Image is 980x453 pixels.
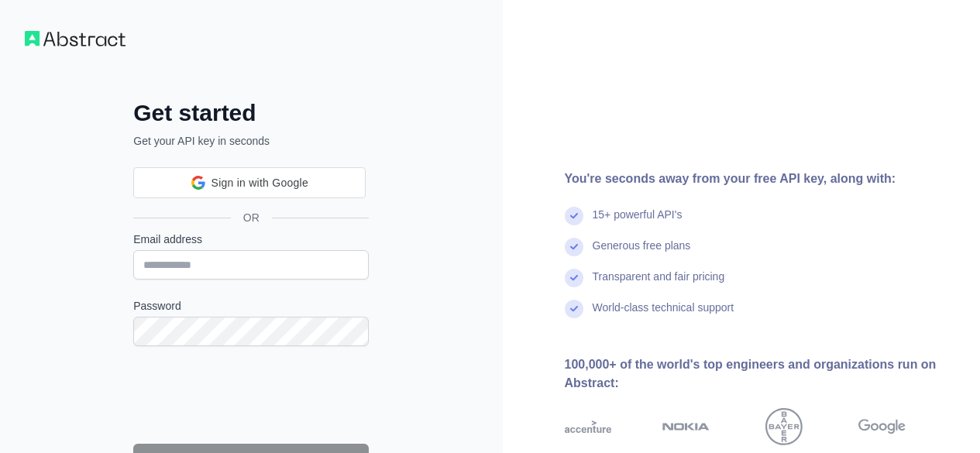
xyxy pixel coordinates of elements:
[565,170,956,188] div: You're seconds away from your free API key, along with:
[133,365,369,425] iframe: reCAPTCHA
[593,300,734,331] div: World-class technical support
[565,238,583,256] img: check mark
[565,408,612,445] img: accenture
[25,31,126,46] img: Workflow
[565,300,583,318] img: check mark
[593,207,683,238] div: 15+ powerful API's
[662,408,710,445] img: nokia
[593,238,691,269] div: Generous free plans
[858,408,906,445] img: google
[133,232,369,247] label: Email address
[133,298,369,314] label: Password
[765,408,803,445] img: bayer
[133,167,366,198] div: Sign in with Google
[565,355,956,393] div: 100,000+ of the world's top engineers and organizations run on Abstract:
[231,210,272,225] span: OR
[593,269,725,300] div: Transparent and fair pricing
[133,99,369,127] h2: Get started
[565,269,583,287] img: check mark
[565,207,583,225] img: check mark
[133,133,369,149] p: Get your API key in seconds
[211,175,308,191] span: Sign in with Google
